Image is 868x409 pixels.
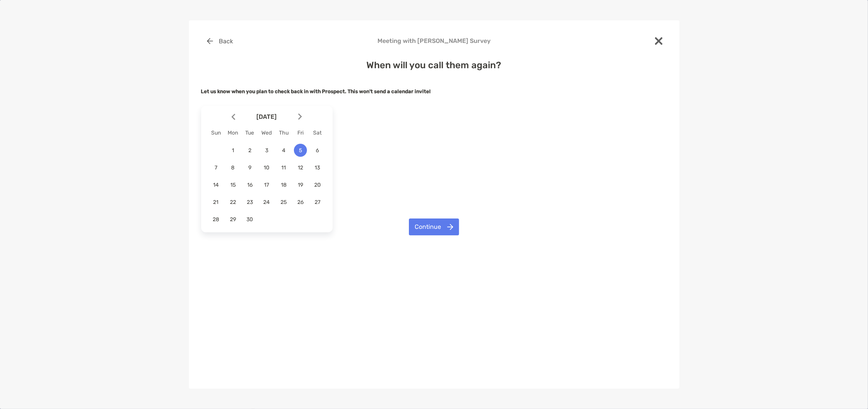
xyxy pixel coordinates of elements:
div: Thu [275,130,292,136]
h4: Meeting with [PERSON_NAME] Survey [201,37,667,44]
div: Fri [292,130,309,136]
span: 2 [243,147,256,154]
span: 14 [210,182,223,188]
button: Back [201,33,239,49]
span: 21 [210,199,223,205]
span: 17 [260,182,273,188]
button: Continue [409,218,459,235]
div: Sat [309,130,326,136]
span: 8 [226,164,240,171]
span: 27 [311,199,324,205]
span: 30 [243,216,256,223]
img: button icon [447,224,453,230]
h4: When will you call them again? [201,60,667,71]
h5: Let us know when you plan to check back in with Prospect. [201,89,667,94]
img: Arrow icon [231,113,235,120]
span: 15 [226,182,240,188]
span: 9 [243,164,256,171]
span: 20 [311,182,324,188]
span: 7 [210,164,223,171]
span: 10 [260,164,273,171]
span: 11 [277,164,290,171]
span: [DATE] [237,113,297,120]
div: Sun [208,130,225,136]
div: Wed [258,130,275,136]
span: 3 [260,147,273,154]
div: Mon [225,130,241,136]
span: 16 [243,182,256,188]
span: 6 [311,147,324,154]
span: 29 [226,216,240,223]
span: 5 [294,147,307,154]
span: 28 [210,216,223,223]
strong: This won't send a calendar invite! [348,89,431,94]
span: 4 [277,147,290,154]
span: 13 [311,164,324,171]
div: Tue [241,130,258,136]
img: close modal [655,37,663,45]
span: 1 [226,147,240,154]
span: 25 [277,199,290,205]
span: 18 [277,182,290,188]
span: 19 [294,182,307,188]
img: Arrow icon [298,113,302,120]
span: 12 [294,164,307,171]
span: 23 [243,199,256,205]
span: 22 [226,199,240,205]
span: 26 [294,199,307,205]
span: 24 [260,199,273,205]
img: button icon [207,38,213,44]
